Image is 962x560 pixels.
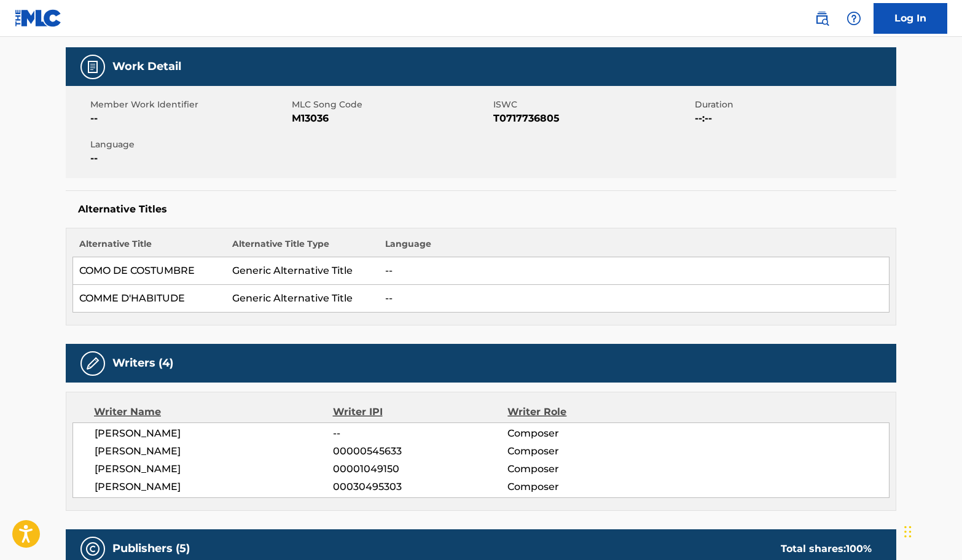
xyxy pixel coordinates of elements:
td: Generic Alternative Title [226,285,379,313]
span: [PERSON_NAME] [95,426,333,441]
span: MLC Song Code [292,98,490,111]
span: Composer [507,480,667,494]
span: 00000545633 [333,444,507,459]
th: Alternative Title [73,238,226,257]
span: Composer [507,462,667,476]
span: 100 % [846,543,872,554]
h5: Work Detail [112,60,181,74]
span: -- [333,426,507,441]
span: [PERSON_NAME] [95,462,333,476]
span: Composer [507,444,667,459]
th: Alternative Title Type [226,238,379,257]
iframe: Chat Widget [901,501,962,560]
span: M13036 [292,111,490,126]
a: Public Search [810,6,834,31]
img: search [815,11,829,26]
h5: Publishers (5) [112,542,190,556]
span: [PERSON_NAME] [95,444,333,459]
th: Language [379,238,890,257]
div: Writer Name [94,405,333,419]
div: Drag [904,513,912,550]
img: help [847,11,861,26]
span: -- [90,151,289,166]
td: Generic Alternative Title [226,257,379,285]
span: Composer [507,426,667,441]
td: COMO DE COSTUMBRE [73,257,226,285]
img: Publishers [85,542,100,556]
span: T0717736805 [493,111,692,126]
span: Language [90,138,289,151]
div: Writer Role [507,405,667,419]
span: Duration [695,98,893,111]
span: --:-- [695,111,893,126]
div: Help [842,6,866,31]
h5: Writers (4) [112,356,173,370]
h5: Alternative Titles [78,203,884,216]
a: Log In [874,3,947,34]
div: Total shares: [781,542,872,556]
div: Writer IPI [333,405,508,419]
td: -- [379,257,890,285]
span: 00030495303 [333,480,507,494]
span: [PERSON_NAME] [95,480,333,494]
img: Work Detail [85,60,100,74]
span: 00001049150 [333,462,507,476]
td: -- [379,285,890,313]
span: ISWC [493,98,692,111]
img: Writers [85,356,100,371]
td: COMME D'HABITUDE [73,285,226,313]
span: -- [90,111,289,126]
img: MLC Logo [15,9,62,27]
span: Member Work Identifier [90,98,289,111]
